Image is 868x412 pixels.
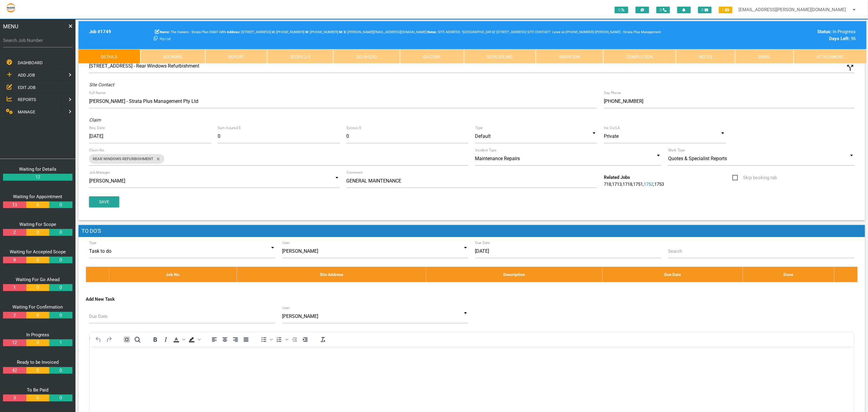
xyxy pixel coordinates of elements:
label: Search Job Number [3,37,72,44]
label: Type [89,240,97,246]
span: [PHONE_NUMBER] [305,30,338,34]
a: Ready to be Invoiced [17,360,59,365]
a: 0 [26,257,49,264]
a: Completion [603,49,676,64]
a: 0 [26,284,49,291]
b: Status: [818,29,832,34]
label: Comment [347,170,363,175]
a: 1 [3,284,26,291]
div: , , , , , [601,174,729,188]
a: Waiting For Scope [19,222,56,227]
a: Notes [676,49,735,64]
label: Search [668,248,682,255]
div: Bullet list [259,335,274,344]
div: In Progress 96 [669,28,856,42]
a: 1753 [654,182,664,187]
label: Excess $ [347,125,361,131]
b: Add New Task [86,296,115,302]
a: 1751 [633,182,643,187]
a: 0 [49,201,72,208]
button: Find and replace [132,335,143,344]
b: Notes: [427,30,437,34]
a: 0 [49,284,72,291]
a: To Be Paid [27,387,49,393]
h1: To Do's [78,225,865,237]
b: M: [339,30,343,34]
a: In Progress [26,332,49,338]
button: Clear formatting [318,335,328,344]
div: REAR WINDOWS REFURBISHMENT [89,154,164,164]
a: Waiting for Appointment [13,194,62,199]
b: Job # 1749 [89,29,111,34]
label: Due Date [475,240,490,246]
label: Req. Date [89,125,105,131]
label: Full Name [89,90,105,96]
a: 0 [26,395,49,401]
a: Scheduling [464,49,536,64]
b: W: [305,30,309,34]
label: Type [475,125,483,131]
i: close [153,154,161,164]
a: 42 [3,367,26,374]
th: Description [426,267,602,282]
a: Waiting For Go Ahead [16,277,60,282]
label: Ins Co/LA [604,125,620,131]
div: Numbered list [274,335,289,344]
span: 0 [615,7,628,13]
i: Claim [89,117,101,123]
span: Skip booking tab [732,174,777,182]
button: Italic [161,335,171,344]
span: EDIT JOB [18,85,36,90]
a: 1713 [612,182,622,187]
a: 1718 [623,182,632,187]
span: ADD JOB [18,73,35,78]
a: Email [735,49,794,64]
span: 0 [698,7,712,13]
a: 718 [604,182,611,187]
a: Report [205,49,267,64]
div: Text color Black [171,335,186,344]
a: Variation [536,49,603,64]
th: Job No. [109,267,237,282]
button: Undo [93,335,104,344]
a: 1 [49,339,72,346]
a: 9 [3,257,26,264]
a: 13 [3,201,26,208]
span: MANAGE [18,109,35,114]
img: s3file [6,3,16,13]
i: Site Contact [89,82,114,87]
a: Waiting for Details [19,166,56,172]
a: Scope 2-1 [267,49,334,64]
th: Done [743,267,834,282]
a: 2 [3,229,26,236]
span: 0 [656,7,670,13]
a: 0 [49,257,72,264]
a: GA Conf [400,49,464,64]
a: Click here copy customer information. [154,36,158,41]
label: Description [89,335,112,342]
label: Incident Type [475,147,496,153]
label: Work Type [668,147,685,153]
label: User [282,240,290,246]
div: Background color Black [187,335,202,344]
a: Go Ahead [333,49,400,64]
th: Site Address [237,267,426,282]
button: Justify [241,335,251,344]
b: Days Left: [829,36,850,41]
a: Waiting for Accepted Scope [10,249,66,255]
label: Day Phone [604,90,621,96]
b: E: [344,30,347,34]
span: REPORTS [18,97,36,102]
button: Align left [209,335,219,344]
span: DASHBOARD [18,60,43,65]
a: 0 [26,312,49,319]
label: Claim No. [89,147,105,153]
b: Name: [160,30,170,34]
a: Details [78,49,140,64]
b: H: [272,30,275,34]
button: Align right [230,335,241,344]
th: Due Date [603,267,743,282]
span: SITE ADDRESS: '[GEOGRAPHIC_DATA]' [STREET_ADDRESS] SITE CONTACT: Leoni on [PHONE_NUMBER] [PERSON_... [160,30,661,41]
span: Home Phone [272,30,304,34]
a: 3 [3,395,26,401]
